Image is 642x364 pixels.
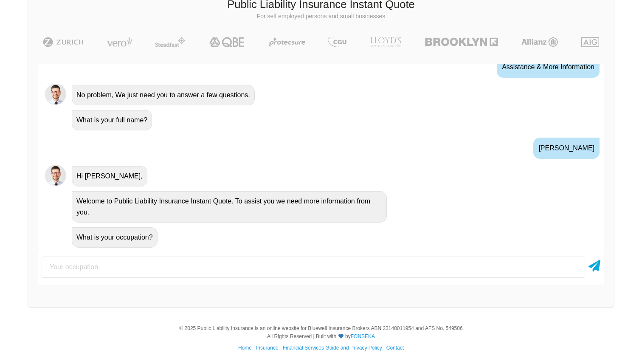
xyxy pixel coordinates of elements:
a: Financial Services Guide and Privacy Policy [283,345,382,351]
img: Steadfast | Public Liability Insurance [152,37,189,47]
a: Contact [386,345,404,351]
p: For self employed persons and small businesses [34,12,608,21]
a: Insurance [256,345,279,351]
div: What is your full name? [72,110,152,130]
img: Protecsure | Public Liability Insurance [266,37,309,47]
div: Welcome to Public Liability Insurance Instant Quote. To assist you we need more information from ... [72,191,387,223]
input: Your occupation [42,257,585,278]
div: Hi [PERSON_NAME], [72,166,147,186]
img: CGU | Public Liability Insurance [324,37,350,47]
img: Chatbot | PLI [45,84,66,105]
img: Allianz | Public Liability Insurance [517,37,562,47]
img: LLOYD's | Public Liability Insurance [366,37,406,47]
img: Zurich | Public Liability Insurance [39,37,87,47]
div: Assistance & More Information [497,56,600,78]
a: FONSEKA [351,333,375,339]
img: Brooklyn | Public Liability Insurance [422,37,501,47]
img: QBE | Public Liability Insurance [204,37,250,47]
div: What is your occupation? [72,227,158,248]
img: AIG | Public Liability Insurance [578,37,603,47]
div: [PERSON_NAME] [533,138,600,159]
img: Chatbot | PLI [45,165,66,186]
div: No problem, We just need you to answer a few questions. [72,85,255,105]
a: Home [238,345,252,351]
img: Vero | Public Liability Insurance [103,37,136,47]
